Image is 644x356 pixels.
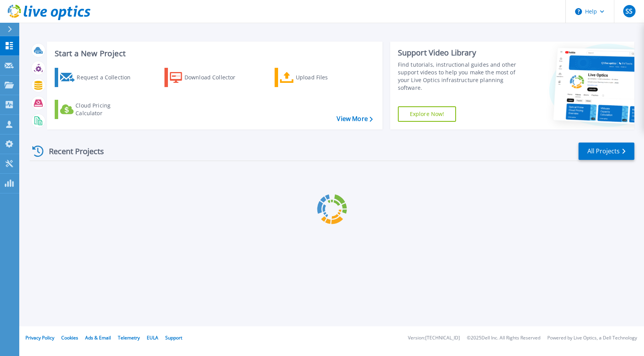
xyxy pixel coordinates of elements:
a: Telemetry [118,334,140,341]
div: Download Collector [184,70,246,85]
a: EULA [147,334,158,341]
li: © 2025 Dell Inc. All Rights Reserved [467,336,540,341]
a: Upload Files [275,68,361,87]
a: Privacy Policy [25,334,54,341]
a: Cookies [61,334,78,341]
div: Request a Collection [77,70,138,85]
div: Cloud Pricing Calculator [75,102,137,117]
a: View More [337,115,372,123]
div: Find tutorials, instructional guides and other support videos to help you make the most of your L... [398,61,522,92]
span: SS [626,8,632,14]
a: Ads & Email [85,334,111,341]
h3: Start a New Project [55,49,372,58]
a: All Projects [579,143,634,160]
li: Version: [TECHNICAL_ID] [408,336,460,341]
div: Recent Projects [30,142,114,161]
a: Cloud Pricing Calculator [55,100,141,119]
a: Download Collector [164,68,250,87]
a: Request a Collection [55,68,141,87]
div: Support Video Library [398,48,522,58]
a: Explore Now! [398,106,456,122]
div: Upload Files [296,70,357,85]
li: Powered by Live Optics, a Dell Technology [547,336,637,341]
a: Support [165,334,182,341]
